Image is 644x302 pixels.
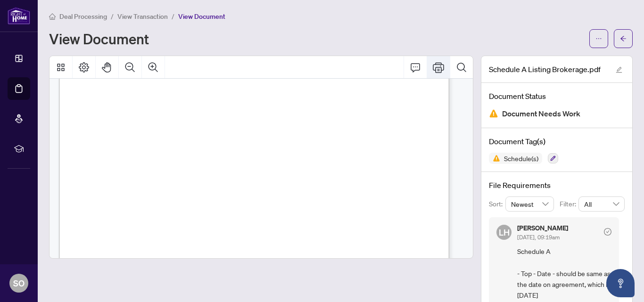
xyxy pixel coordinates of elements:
span: home [49,13,56,20]
span: All [584,197,619,211]
span: LH [499,226,510,239]
li: / [172,11,174,22]
img: Status Icon [489,153,500,164]
button: Open asap [606,269,635,297]
span: Schedule A - Top - Date - should be same as the date on agreement, which is [DATE] [517,246,611,301]
p: Filter: [560,199,578,209]
span: edit [616,66,622,73]
span: Document Needs Work [502,107,580,120]
li: / [111,11,114,22]
img: logo [8,7,30,24]
p: Sort: [489,199,505,209]
span: arrow-left [620,35,627,42]
h4: Document Status [489,90,625,102]
h4: Document Tag(s) [489,136,625,147]
span: Schedule(s) [500,155,542,162]
span: check-circle [604,228,611,236]
span: SO [13,277,25,290]
h5: [PERSON_NAME] [517,225,568,231]
h1: View Document [49,31,149,46]
img: Document Status [489,109,498,118]
span: ellipsis [595,35,602,42]
span: Newest [511,197,549,211]
span: View Document [178,12,225,21]
span: [DATE], 09:19am [517,234,560,241]
span: View Transaction [117,12,168,21]
span: Deal Processing [59,12,107,21]
h4: File Requirements [489,180,625,191]
span: Schedule A Listing Brokerage.pdf [489,64,601,75]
